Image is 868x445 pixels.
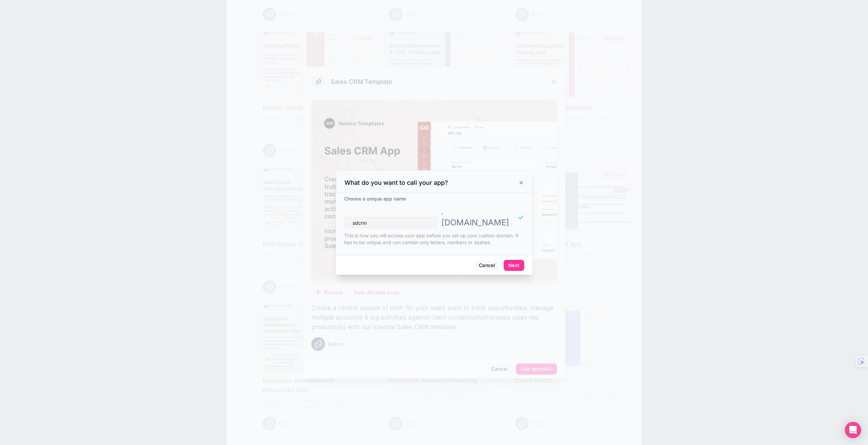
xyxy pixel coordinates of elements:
button: Cancel [474,260,500,271]
label: Choose a unique app name [344,195,406,202]
button: Next [504,260,524,271]
p: This is how you will access your app before you set up your custom domain. It has to be unique an... [344,232,524,246]
p: . [DOMAIN_NAME] [441,206,509,228]
h3: What do you want to call your app? [344,179,448,187]
div: Open Intercom Messenger [845,422,861,438]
